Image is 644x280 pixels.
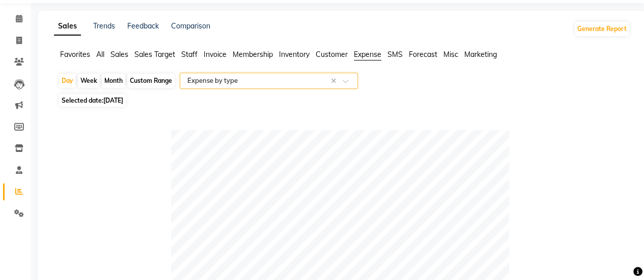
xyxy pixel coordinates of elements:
div: Week [78,74,100,88]
span: Marketing [464,50,497,59]
button: Generate Report [575,22,629,36]
span: Sales [110,50,128,59]
a: Comparison [171,21,210,30]
span: Staff [181,50,198,59]
a: Feedback [127,21,159,30]
span: SMS [387,50,403,59]
span: All [96,50,104,59]
span: [DATE] [103,97,123,104]
span: Membership [233,50,273,59]
span: Invoice [204,50,227,59]
a: Trends [93,21,115,30]
div: Custom Range [127,74,175,88]
span: Inventory [279,50,310,59]
div: Month [102,74,125,88]
span: Customer [316,50,348,59]
span: Expense [354,50,381,59]
a: Sales [54,17,81,36]
span: Forecast [409,50,437,59]
span: Favorites [60,50,90,59]
span: Sales Target [134,50,175,59]
span: Clear all [331,76,340,86]
span: Selected date: [59,94,126,107]
span: Misc [443,50,458,59]
div: Day [59,74,76,88]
